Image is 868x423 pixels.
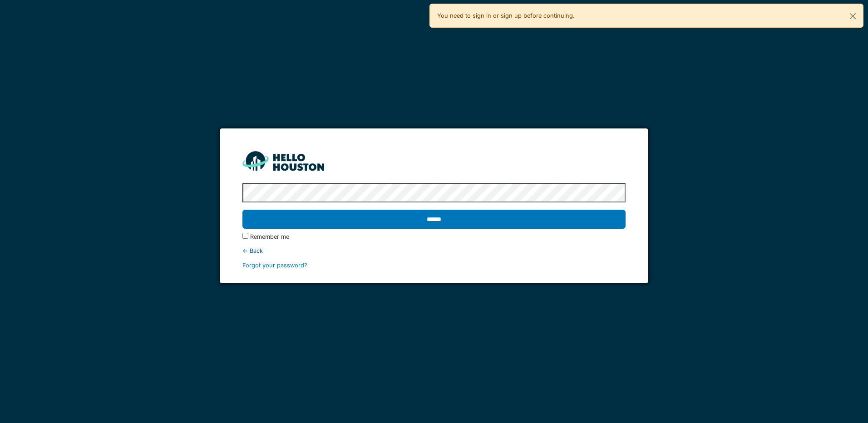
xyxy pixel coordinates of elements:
div: ← Back [242,246,625,255]
div: You need to sign in or sign up before continuing. [429,4,863,28]
img: HH_line-BYnF2_Hg.png [242,151,324,171]
button: Close [843,4,863,28]
a: Forgot your password? [242,262,307,269]
label: Remember me [250,232,289,241]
